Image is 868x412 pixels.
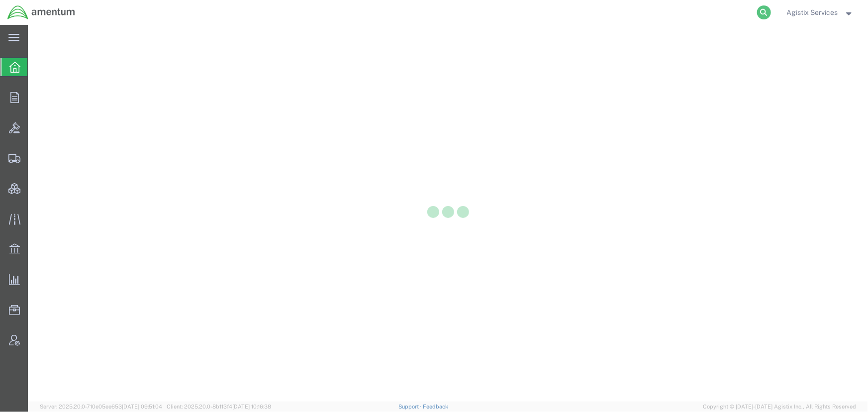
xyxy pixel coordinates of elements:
span: [DATE] 09:51:04 [122,404,162,410]
span: Client: 2025.20.0-8b113f4 [167,404,271,410]
a: Support [398,404,423,410]
button: Agistix Services [786,6,855,18]
span: [DATE] 10:16:38 [232,404,271,410]
span: Copyright © [DATE]-[DATE] Agistix Inc., All Rights Reserved [703,403,856,411]
img: logo [7,5,76,20]
span: Server: 2025.20.0-710e05ee653 [40,404,162,410]
a: Feedback [423,404,448,410]
span: Agistix Services [787,7,838,18]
